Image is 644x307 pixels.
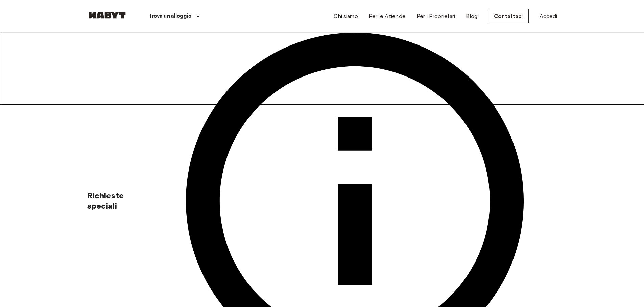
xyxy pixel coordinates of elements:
[416,12,455,20] a: Per i Proprietari
[369,12,406,20] a: Per le Aziende
[488,9,529,23] a: Contattaci
[466,12,477,20] a: Blog
[149,12,192,20] p: Trova un alloggio
[87,191,147,211] span: Richieste speciali
[334,12,358,20] a: Chi siamo
[540,12,557,20] a: Accedi
[87,12,127,19] img: Habyt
